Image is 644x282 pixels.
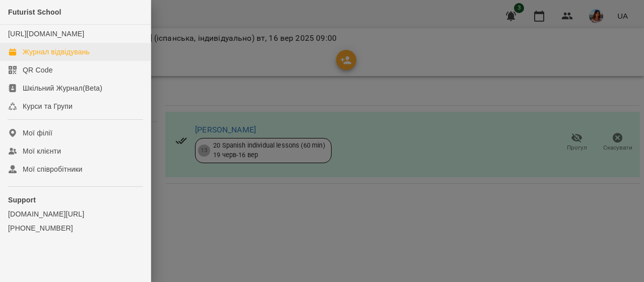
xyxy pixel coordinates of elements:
[23,164,83,174] div: Мої співробітники
[8,8,61,16] span: Futurist School
[23,146,61,156] div: Мої клієнти
[23,101,73,111] div: Курси та Групи
[23,128,52,138] div: Мої філії
[23,65,53,75] div: QR Code
[23,47,90,57] div: Журнал відвідувань
[8,195,143,205] p: Support
[23,83,102,93] div: Шкільний Журнал(Beta)
[8,223,143,233] a: [PHONE_NUMBER]
[8,30,84,38] a: [URL][DOMAIN_NAME]
[8,209,143,219] a: [DOMAIN_NAME][URL]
